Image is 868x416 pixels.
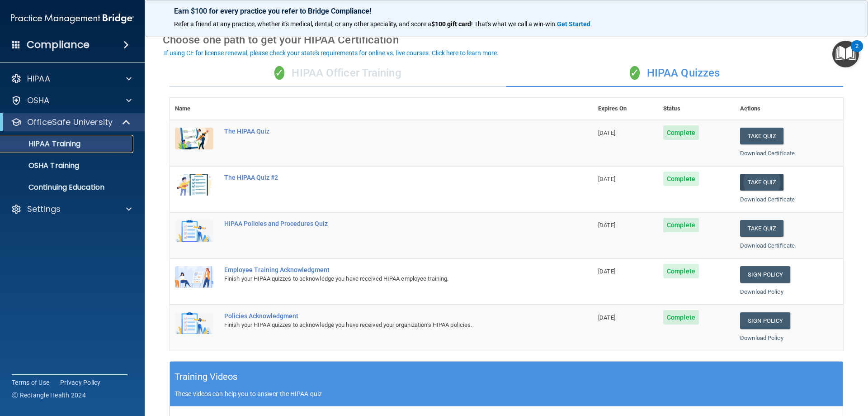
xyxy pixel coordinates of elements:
img: PMB logo [11,10,134,28]
div: If using CE for license renewal, please check your state's requirements for online vs. live cours... [164,50,499,56]
th: Expires On [593,98,658,120]
div: Policies Acknowledgment [224,312,547,320]
strong: $100 gift card [431,20,471,28]
div: 2 [855,46,859,58]
a: Download Certificate [740,150,795,157]
div: Choose one path to get your HIPAA Certification [163,27,850,53]
button: Take Quiz [740,174,783,191]
span: ✓ [274,66,284,80]
strong: Get Started [557,20,590,28]
p: Continuing Education [6,183,129,192]
div: HIPAA Quizzes [506,60,843,87]
span: Complete [663,172,699,186]
p: OfficeSafe University [27,117,113,128]
p: These videos can help you to answer the HIPAA quiz [175,390,838,397]
span: [DATE] [598,176,615,182]
a: OfficeSafe University [11,117,131,128]
button: Take Quiz [740,220,783,237]
div: HIPAA Officer Training [170,60,506,87]
a: Download Policy [740,288,783,295]
p: HIPAA Training [6,139,80,148]
span: [DATE] [598,314,615,321]
th: Actions [735,98,843,120]
a: Download Certificate [740,242,795,249]
a: Settings [11,204,132,215]
span: Refer a friend at any practice, whether it's medical, dental, or any other speciality, and score a [174,20,431,28]
h4: Compliance [27,38,90,51]
p: HIPAA [27,73,50,84]
p: OSHA Training [6,161,79,170]
span: Complete [663,218,699,232]
p: Earn $100 for every practice you refer to Bridge Compliance! [174,7,839,15]
div: HIPAA Policies and Procedures Quiz [224,220,547,227]
a: Terms of Use [12,378,49,387]
span: Complete [663,310,699,325]
span: Ⓒ Rectangle Health 2024 [12,391,86,400]
span: ! That's what we call a win-win. [471,20,557,28]
a: HIPAA [11,73,132,84]
span: Complete [663,264,699,278]
p: Settings [27,204,61,215]
a: Sign Policy [740,266,790,283]
a: Get Started [557,20,592,28]
th: Name [170,98,219,120]
a: Privacy Policy [60,378,101,387]
a: OSHA [11,95,132,106]
span: ✓ [630,66,640,80]
a: Download Policy [740,335,783,341]
a: Download Certificate [740,196,795,203]
div: The HIPAA Quiz [224,128,547,135]
div: Finish your HIPAA quizzes to acknowledge you have received your organization’s HIPAA policies. [224,320,547,330]
h5: Training Videos [175,369,238,385]
button: Open Resource Center, 2 new notifications [832,41,859,67]
a: Sign Policy [740,312,790,329]
span: [DATE] [598,129,615,136]
th: Status [658,98,735,120]
p: OSHA [27,95,50,106]
div: Finish your HIPAA quizzes to acknowledge you have received HIPAA employee training. [224,273,547,284]
div: Employee Training Acknowledgment [224,266,547,273]
span: [DATE] [598,268,615,275]
span: Complete [663,125,699,140]
button: If using CE for license renewal, please check your state's requirements for online vs. live cours... [163,48,500,57]
span: [DATE] [598,222,615,229]
div: The HIPAA Quiz #2 [224,174,547,181]
button: Take Quiz [740,128,783,144]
